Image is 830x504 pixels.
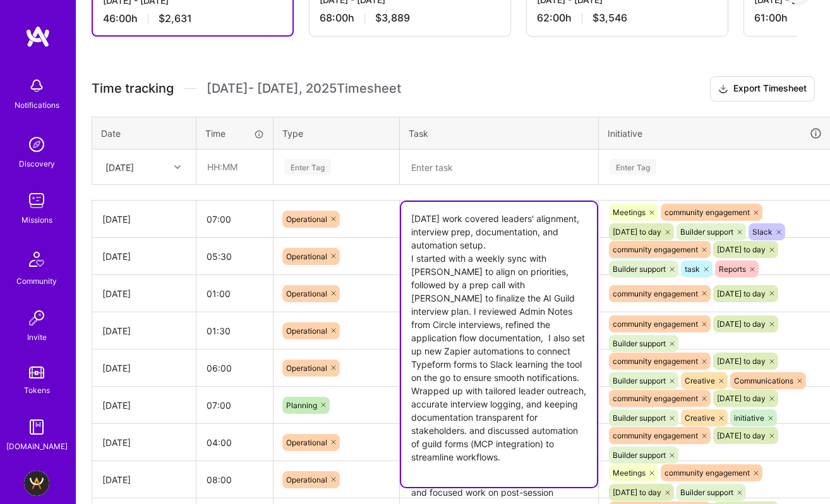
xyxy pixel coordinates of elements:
div: [DATE] [102,436,186,449]
span: Operational [286,326,327,336]
span: Operational [286,289,327,298]
input: HH:MM [196,277,273,310]
input: HH:MM [196,463,273,496]
span: [DATE] to day [717,289,766,298]
span: Operational [286,252,327,261]
span: task [685,264,700,274]
div: [DATE] [105,160,134,173]
span: community engagement [613,289,698,298]
span: [DATE] to day [717,319,766,329]
i: icon Download [718,83,728,96]
img: teamwork [24,188,49,213]
span: Operational [286,214,327,224]
input: HH:MM [196,351,273,385]
button: Export Timesheet [710,76,815,102]
span: community engagement [665,468,750,478]
div: 46:00 h [103,12,282,25]
input: HH:MM [196,389,273,422]
th: Type [274,117,400,149]
span: [DATE] to day [717,431,766,440]
input: HH:MM [197,150,272,184]
img: discovery [24,132,49,157]
span: Meetings [613,468,646,478]
div: Notifications [15,98,59,112]
span: community engagement [613,319,698,329]
div: Enter Tag [610,157,656,177]
span: Operational [286,363,327,373]
i: icon Chevron [174,164,181,170]
div: Initiative [608,126,822,141]
div: 68:00 h [320,11,500,25]
span: Builder support [680,488,733,497]
span: Reports [719,264,746,274]
input: HH:MM [196,426,273,459]
span: Planning [286,401,317,410]
span: Operational [286,438,327,447]
span: [DATE] to day [717,394,766,403]
div: Enter Tag [284,157,331,177]
th: Date [92,117,196,149]
img: guide book [24,414,49,440]
img: A.Team - Grow A.Team's Community & Demand [24,471,49,496]
span: community engagement [613,394,698,403]
span: community engagement [665,208,750,217]
span: $3,546 [592,11,627,25]
span: $3,889 [375,11,410,25]
div: [DATE] [102,473,186,486]
input: HH:MM [196,314,273,348]
span: [DATE] to day [613,488,661,497]
span: [DATE] to day [717,356,766,366]
span: initiative [734,413,764,423]
span: Communications [734,376,793,385]
span: Builder support [613,339,666,348]
span: Slack [752,227,773,237]
span: Meetings [613,208,646,217]
div: Missions [21,213,52,226]
img: tokens [29,366,44,378]
input: HH:MM [196,202,273,236]
span: Operational [286,475,327,484]
span: Creative [685,376,715,385]
span: $2,631 [159,12,192,25]
span: [DATE] to day [613,227,661,237]
div: [DATE] [102,250,186,263]
img: Community [21,244,52,274]
div: Time [205,127,264,140]
div: Invite [27,331,47,344]
div: [DATE] [102,213,186,226]
div: [DATE] [102,361,186,375]
div: [DATE] [102,287,186,300]
img: bell [24,73,49,98]
div: [DATE] [102,324,186,337]
span: Time tracking [92,81,174,97]
a: A.Team - Grow A.Team's Community & Demand [21,471,52,496]
div: Discovery [19,157,55,170]
span: Builder support [680,227,733,237]
div: Community [16,274,57,288]
span: community engagement [613,356,698,366]
span: Builder support [613,413,666,423]
span: community engagement [613,431,698,440]
th: Task [400,117,599,149]
span: Builder support [613,376,666,385]
textarea: [DATE] work covered leaders' alignment, interview prep, documentation, and automation setup. I st... [401,202,597,487]
img: Invite [24,305,49,331]
span: [DATE] to day [717,245,766,254]
span: community engagement [613,245,698,254]
span: Builder support [613,264,666,274]
div: [DATE] [102,399,186,412]
span: [DATE] - [DATE] , 2025 Timesheet [207,81,401,97]
div: 62:00 h [537,11,718,25]
span: Builder support [613,450,666,460]
input: HH:MM [196,240,273,273]
div: Tokens [24,384,50,397]
img: logo [25,25,51,48]
div: [DOMAIN_NAME] [6,440,68,453]
span: Creative [685,413,715,423]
